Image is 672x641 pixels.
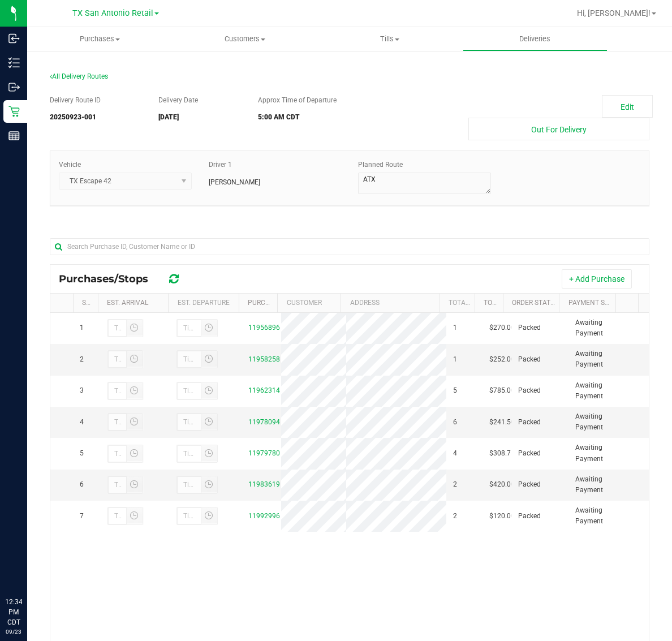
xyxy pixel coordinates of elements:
a: 11956896 [248,324,280,332]
span: Packed [518,322,541,333]
span: 2 [453,511,457,522]
span: Awaiting Payment [575,442,619,464]
a: 11958258 [248,355,280,363]
span: $785.00 [489,385,515,396]
span: Hi, [PERSON_NAME]! [577,8,651,18]
span: $420.00 [489,479,515,490]
inline-svg: Reports [8,130,20,141]
span: Packed [518,354,541,365]
h5: 5:00 AM CDT [258,114,391,121]
span: $252.00 [489,354,515,365]
span: 1 [80,322,84,333]
iframe: Resource center [11,550,45,584]
th: Est. Departure [168,294,239,313]
label: Driver 1 [209,160,232,170]
span: $270.00 [489,322,515,333]
span: 7 [80,511,84,522]
a: 11979780 [248,449,280,457]
span: 4 [453,448,457,459]
th: Address [341,294,439,313]
span: $308.75 [489,448,515,459]
label: Delivery Date [158,95,198,105]
span: Awaiting Payment [575,474,619,496]
a: 11978094 [248,418,280,426]
inline-svg: Inventory [8,57,20,68]
span: 3 [80,385,84,396]
span: 1 [453,354,457,365]
span: 6 [80,479,84,490]
button: + Add Purchase [562,269,632,289]
th: Total Order Lines [440,294,475,313]
a: Stop # [82,299,105,307]
p: 09/23 [5,627,22,636]
strong: 20250923-001 [50,113,96,121]
span: Packed [518,385,541,396]
span: All Delivery Routes [50,72,108,80]
iframe: Resource center unread badge [33,549,47,562]
label: Approx Time of Departure [258,95,337,105]
span: 5 [453,385,457,396]
span: $241.50 [489,417,515,428]
span: Packed [518,448,541,459]
span: Deliveries [504,34,566,44]
label: Vehicle [59,160,81,170]
a: Total [484,299,504,307]
button: Edit [602,95,653,118]
span: TX San Antonio Retail [72,8,153,18]
span: 2 [80,354,84,365]
a: Customers [173,27,318,51]
a: Order Status [512,299,559,307]
span: [PERSON_NAME] [209,177,260,187]
inline-svg: Inbound [8,33,20,44]
input: Search Purchase ID, Customer Name or ID [50,238,649,255]
span: Customers [173,34,317,44]
button: Out For Delivery [468,118,649,140]
a: 11992996 [248,512,280,520]
a: Tills [317,27,463,51]
span: 6 [453,417,457,428]
span: Awaiting Payment [575,411,619,433]
span: $120.00 [489,511,515,522]
span: Tills [318,34,462,44]
span: 1 [453,322,457,333]
label: Delivery Route ID [50,95,101,105]
span: Awaiting Payment [575,505,619,527]
a: Purchases [27,27,173,51]
span: 2 [453,479,457,490]
span: 4 [80,417,84,428]
span: 5 [80,448,84,459]
span: Packed [518,511,541,522]
inline-svg: Outbound [8,81,20,93]
a: Deliveries [463,27,608,51]
a: 11983619 [248,480,280,488]
span: Purchases [27,34,173,44]
p: 12:34 PM CDT [5,597,22,627]
label: Planned Route [358,160,403,170]
a: 11962314 [248,386,280,394]
a: Payment Status [568,299,625,307]
h5: [DATE] [158,114,242,121]
span: Packed [518,417,541,428]
th: Customer [277,294,341,313]
span: Awaiting Payment [575,380,619,402]
span: Packed [518,479,541,490]
a: Purchase ID [248,299,291,307]
span: Awaiting Payment [575,317,619,339]
a: Est. Arrival [107,299,148,307]
inline-svg: Retail [8,106,20,117]
span: Awaiting Payment [575,349,619,370]
span: Purchases/Stops [59,273,160,285]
